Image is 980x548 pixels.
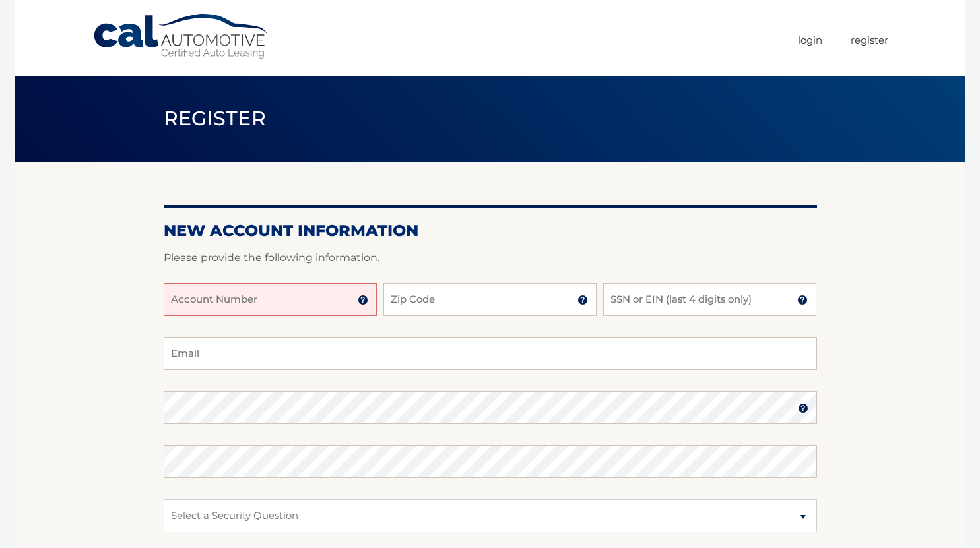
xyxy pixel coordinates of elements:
[358,295,368,305] img: tooltip.svg
[577,295,588,305] img: tooltip.svg
[603,283,816,316] input: SSN or EIN (last 4 digits only)
[92,13,271,60] a: Cal Automotive
[164,337,817,370] input: Email
[164,221,817,241] h2: New Account Information
[851,29,888,51] a: Register
[164,283,377,316] input: Account Number
[798,29,822,51] a: Login
[164,106,267,131] span: Register
[798,403,808,413] img: tooltip.svg
[797,295,808,305] img: tooltip.svg
[164,249,817,267] p: Please provide the following information.
[383,283,597,316] input: Zip Code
